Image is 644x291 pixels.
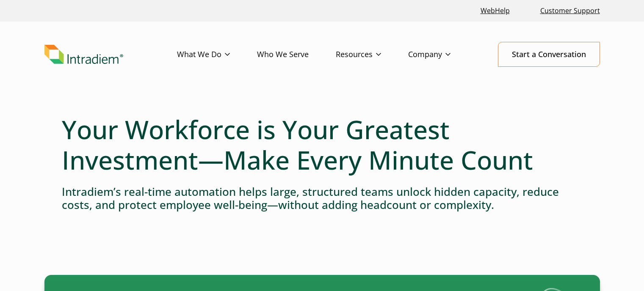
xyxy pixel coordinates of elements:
a: Link to homepage of Intradiem [44,45,177,64]
h4: Intradiem’s real-time automation helps large, structured teams unlock hidden capacity, reduce cos... [62,185,583,211]
a: Who We Serve [257,42,336,67]
a: What We Do [177,42,257,67]
a: Company [408,42,478,67]
a: Start a Conversation [498,42,600,67]
img: Intradiem [44,45,123,64]
h1: Your Workforce is Your Greatest Investment—Make Every Minute Count [62,114,583,175]
a: Customer Support [537,2,603,20]
a: Link opens in a new window [477,2,513,20]
a: Resources [336,42,408,67]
